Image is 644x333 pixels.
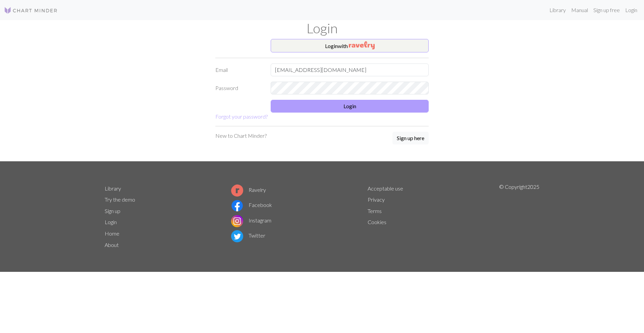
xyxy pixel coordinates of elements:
a: Library [105,185,121,192]
a: Library [547,3,569,17]
a: Sign up here [392,132,429,145]
a: Cookies [368,219,386,225]
a: Manual [569,3,591,17]
a: Terms [368,208,382,214]
a: Try the demo [105,196,135,203]
button: Loginwith [271,39,429,52]
img: Ravelry logo [231,184,243,197]
a: About [105,242,119,248]
h1: Login [101,20,543,36]
a: Sign up [105,208,120,214]
a: Home [105,230,119,237]
label: Password [211,82,267,94]
a: Twitter [231,232,265,239]
img: Facebook logo [231,200,243,212]
button: Sign up here [392,132,429,144]
img: Ravelry [349,41,375,49]
a: Login [623,3,640,17]
a: Sign up free [591,3,623,17]
p: © Copyright 2025 [499,183,539,251]
a: Privacy [368,196,385,203]
a: Forgot your password? [215,113,268,120]
img: Instagram logo [231,215,243,227]
a: Acceptable use [368,185,403,192]
label: Email [211,64,267,76]
a: Login [105,219,117,225]
img: Logo [4,6,58,14]
a: Instagram [231,217,271,223]
a: Ravelry [231,186,266,193]
img: Twitter logo [231,230,243,242]
p: New to Chart Minder? [215,132,267,140]
a: Facebook [231,202,272,208]
button: Login [271,100,429,113]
